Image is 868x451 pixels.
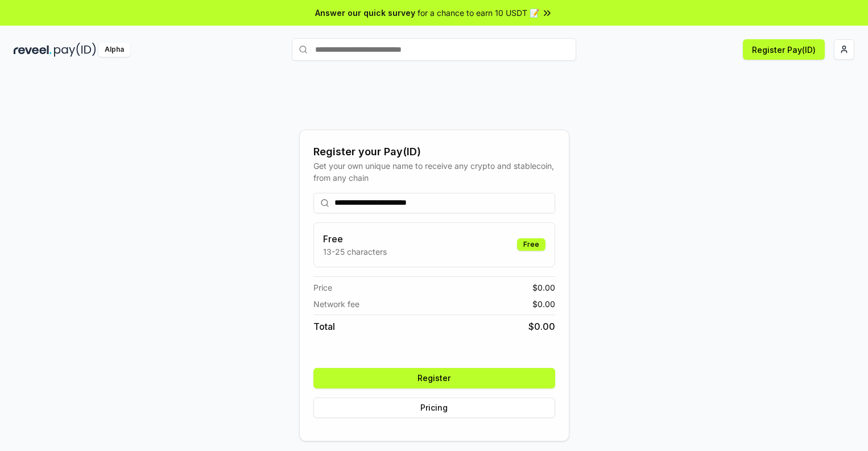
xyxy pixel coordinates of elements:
[532,298,555,310] span: $ 0.00
[315,7,415,19] span: Answer our quick survey
[98,43,130,57] div: Alpha
[532,282,555,293] span: $ 0.00
[313,144,555,160] div: Register your Pay(ID)
[743,39,825,60] button: Register Pay(ID)
[313,282,332,293] span: Price
[313,160,555,184] div: Get your own unique name to receive any crypto and stablecoin, from any chain
[528,320,555,333] span: $ 0.00
[313,320,335,333] span: Total
[418,7,539,19] span: for a chance to earn 10 USDT 📝
[54,43,96,57] img: pay_id
[313,298,359,310] span: Network fee
[313,368,555,388] button: Register
[313,398,555,418] button: Pricing
[517,238,545,251] div: Free
[14,43,52,57] img: reveel_dark
[323,232,387,246] h3: Free
[323,246,387,258] p: 13-25 characters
